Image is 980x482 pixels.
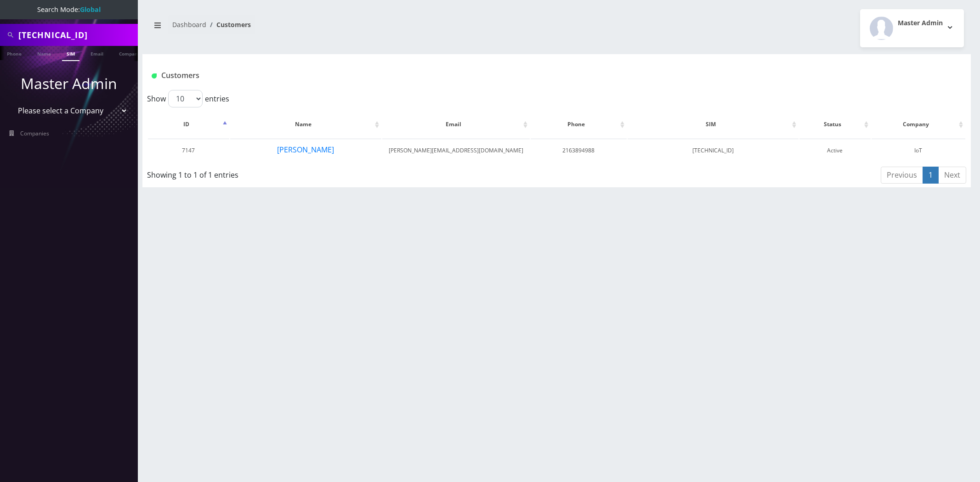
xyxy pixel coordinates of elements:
[62,46,79,61] a: SIM
[382,111,530,138] th: Email: activate to sort column ascending
[872,139,965,162] td: IoT
[148,111,229,138] th: ID: activate to sort column descending
[206,20,251,29] li: Customers
[531,139,627,162] td: 2163894988
[80,5,101,14] strong: Global
[382,139,530,162] td: [PERSON_NAME][EMAIL_ADDRESS][DOMAIN_NAME]
[147,90,229,107] label: Show entries
[628,111,799,138] th: SIM: activate to sort column ascending
[881,167,923,184] a: Previous
[898,19,943,27] h2: Master Admin
[168,90,203,107] select: Showentries
[799,139,871,162] td: Active
[152,71,824,80] h1: Customers
[114,46,145,60] a: Company
[33,46,56,60] a: Name
[872,111,965,138] th: Company: activate to sort column ascending
[938,167,966,184] a: Next
[86,46,108,60] a: Email
[277,144,334,156] button: [PERSON_NAME]
[799,111,871,138] th: Status: activate to sort column ascending
[923,167,939,184] a: 1
[2,46,26,60] a: Phone
[149,15,550,41] nav: breadcrumb
[230,111,381,138] th: Name: activate to sort column ascending
[628,139,799,162] td: [TECHNICAL_ID]
[37,5,101,14] span: Search Mode:
[860,9,964,47] button: Master Admin
[20,129,49,137] span: Companies
[172,20,206,29] a: Dashboard
[147,166,482,180] div: Showing 1 to 1 of 1 entries
[531,111,627,138] th: Phone: activate to sort column ascending
[18,26,136,44] input: Search All Companies
[148,139,229,162] td: 7147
